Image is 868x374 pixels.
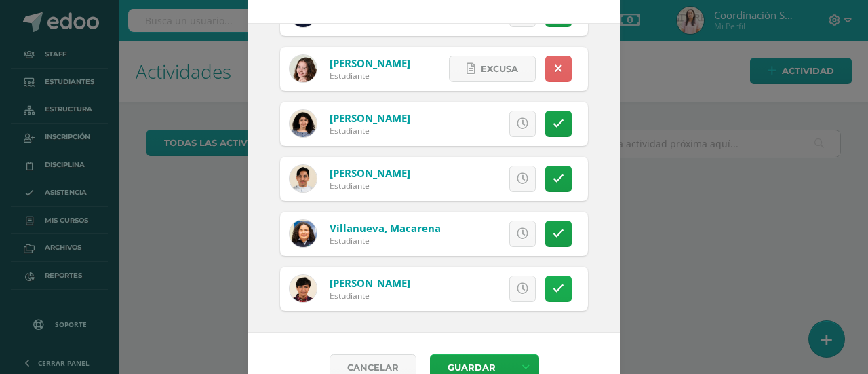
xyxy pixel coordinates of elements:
[481,56,518,81] span: Excusa
[290,110,317,137] img: 7ba88cfcd38d52aecdbf7e71b44c8eb6.png
[330,221,441,235] a: Villanueva, Macarena
[290,220,317,247] img: 681a829b2aa39943bf4d868f49118cc0.png
[290,275,317,302] img: 5392fa4d78d4dee731db74f3df6b5d02.png
[330,235,441,246] div: Estudiante
[330,125,410,136] div: Estudiante
[330,166,410,180] a: [PERSON_NAME]
[330,56,410,70] a: [PERSON_NAME]
[330,180,410,191] div: Estudiante
[290,165,317,192] img: 69366ac9ecd9f041895e10e297f436a8.png
[449,56,536,82] a: Excusa
[330,111,410,125] a: [PERSON_NAME]
[290,55,317,82] img: 75adf1b3af8da7c9d9743fe609550bd8.png
[330,290,410,301] div: Estudiante
[330,70,410,81] div: Estudiante
[330,276,410,290] a: [PERSON_NAME]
